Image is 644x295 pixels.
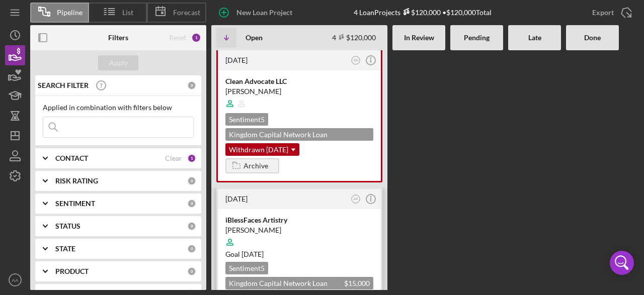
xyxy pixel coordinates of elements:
b: SEARCH FILTER [38,81,89,89]
div: Kingdom Capital Network Loan Application $50,000 [225,128,373,141]
div: Applied in combination with filters below [43,104,194,112]
div: Kingdom Capital Network Loan Application [225,277,373,289]
button: AA [5,270,25,290]
div: New Loan Project [236,3,292,23]
b: STATUS [55,222,80,230]
span: $15,000 [344,279,370,287]
div: 0 [187,222,196,231]
div: Archive [244,158,268,173]
div: 4 Loan Projects • $120,000 Total [354,8,492,17]
div: iBlessFaces Artistry [225,215,373,225]
button: Apply [98,55,138,70]
b: CONTACT [55,154,88,162]
span: Forecast [173,9,200,17]
div: Withdrawn [DATE] [225,143,299,156]
text: AA [12,277,19,283]
div: Sentiment 5 [225,113,268,126]
span: Goal [225,250,264,258]
b: STATE [55,245,75,253]
text: AA [354,58,358,62]
b: In Review [404,34,434,42]
b: Pending [464,34,490,42]
div: 0 [187,176,196,185]
time: 2025-06-19 15:38 [225,56,248,64]
div: 0 [187,244,196,253]
div: [PERSON_NAME] [225,86,373,96]
div: 0 [187,267,196,276]
time: 2025-05-20 18:02 [225,194,248,203]
span: Pipeline [57,9,83,17]
span: List [122,9,133,17]
button: New Loan Project [211,3,302,23]
div: $120,000 [400,8,441,17]
button: Archive [225,158,279,173]
b: Open [246,34,263,42]
div: Apply [109,55,128,70]
div: 1 [191,33,201,43]
div: Open Intercom Messenger [610,251,634,275]
div: 4 $120,000 [332,33,376,42]
b: Filters [108,34,128,42]
div: Sentiment 5 [225,262,268,274]
div: 1 [187,154,196,163]
b: PRODUCT [55,267,89,275]
div: Clean Advocate LLC [225,76,373,86]
button: AA [349,192,363,206]
div: 0 [187,199,196,208]
button: Export [582,3,639,23]
b: Done [584,34,601,42]
div: Reset [169,34,186,42]
button: AA [349,54,363,67]
text: AA [354,197,358,201]
b: SENTIMENT [55,200,95,208]
div: Clear [165,154,182,162]
b: Late [528,34,541,42]
div: [PERSON_NAME] [225,225,373,235]
a: [DATE]AAClean Advocate LLC[PERSON_NAME]Sentiment5Kingdom Capital Network Loan Application $50,000... [216,49,382,182]
div: Export [592,3,614,23]
div: 0 [187,81,196,90]
time: 08/15/2025 [242,250,264,258]
b: RISK RATING [55,177,98,185]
